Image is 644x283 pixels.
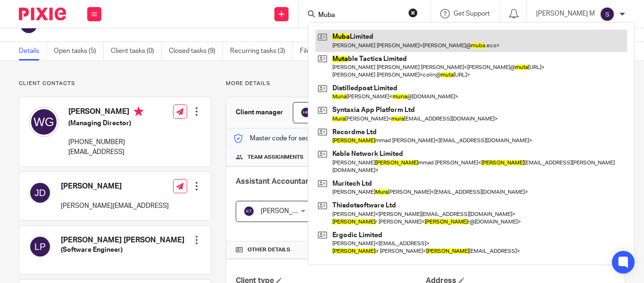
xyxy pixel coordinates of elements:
[248,246,290,254] span: Other details
[317,11,402,20] input: Search
[54,42,104,60] a: Open tasks (5)
[134,107,143,116] i: Primary
[233,134,396,143] p: Master code for secure communications and files
[68,119,143,128] h5: (Managing Director)
[29,107,59,137] img: svg%3E
[300,107,312,118] img: svg%3E
[300,42,321,60] a: Files
[226,80,625,87] p: More details
[261,208,313,214] span: [PERSON_NAME]
[236,178,313,185] span: Assistant Accountant
[29,235,51,258] img: svg%3E
[19,42,47,60] a: Details
[61,245,184,255] h5: (Software Engineer)
[61,235,184,245] h4: [PERSON_NAME] [PERSON_NAME]
[61,181,169,191] h4: [PERSON_NAME]
[68,137,143,147] p: [PHONE_NUMBER]
[536,9,595,18] p: [PERSON_NAME] M
[29,181,51,204] img: svg%3E
[111,42,162,60] a: Client tasks (0)
[19,8,66,20] img: Pixie
[236,108,283,117] h3: Client manager
[68,147,143,157] p: [EMAIL_ADDRESS]
[408,8,418,17] button: Clear
[61,201,169,211] p: [PERSON_NAME][EMAIL_ADDRESS]
[68,107,143,119] h4: [PERSON_NAME]
[600,7,615,22] img: svg%3E
[19,80,211,87] p: Client contacts
[230,42,293,60] a: Recurring tasks (3)
[169,42,223,60] a: Closed tasks (9)
[248,154,304,161] span: Team assignments
[454,10,490,17] span: Get Support
[243,206,255,217] img: svg%3E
